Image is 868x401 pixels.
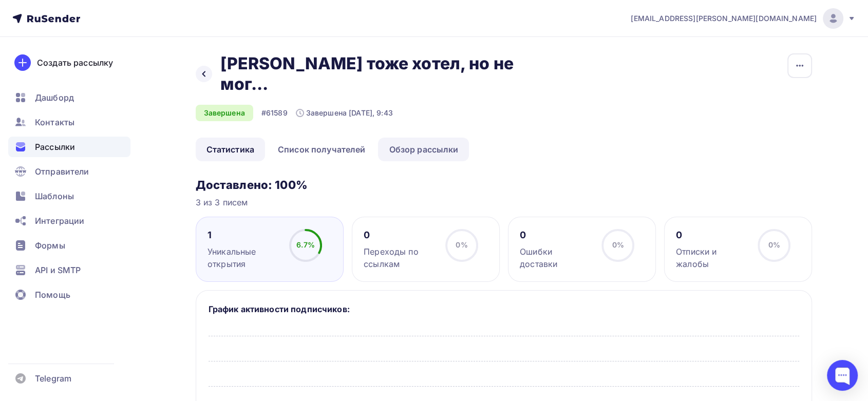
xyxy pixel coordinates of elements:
[456,240,467,249] span: 0%
[520,245,592,270] div: Ошибки доставки
[520,229,592,241] div: 0
[676,229,748,241] div: 0
[8,87,130,108] a: Дашборд
[8,112,130,132] a: Контакты
[220,53,531,94] h2: [PERSON_NAME] тоже хотел, но не мог...
[631,8,856,29] a: [EMAIL_ADDRESS][PERSON_NAME][DOMAIN_NAME]
[196,196,812,208] div: 3 из 3 писем
[612,240,624,249] span: 0%
[35,264,81,276] span: API и SMTP
[37,56,113,69] div: Создать рассылку
[35,116,74,128] span: Контакты
[35,239,65,252] span: Формы
[8,235,130,256] a: Формы
[35,215,84,227] span: Интеграции
[35,91,74,104] span: Дашборд
[207,229,280,241] div: 1
[35,289,70,301] span: Помощь
[196,178,812,192] h3: Доставлено: 100%
[35,141,75,153] span: Рассылки
[35,190,74,202] span: Шаблоны
[209,303,799,315] h5: График активности подписчиков:
[196,105,253,121] div: Завершена
[364,229,436,241] div: 0
[35,165,89,178] span: Отправители
[296,108,393,118] div: Завершена [DATE], 9:43
[35,372,71,385] span: Telegram
[267,138,376,161] a: Список получателей
[8,161,130,182] a: Отправители
[378,138,469,161] a: Обзор рассылки
[296,240,315,249] span: 6.7%
[768,240,780,249] span: 0%
[261,108,288,118] div: #61589
[8,186,130,206] a: Шаблоны
[631,13,817,24] span: [EMAIL_ADDRESS][PERSON_NAME][DOMAIN_NAME]
[207,245,280,270] div: Уникальные открытия
[196,138,265,161] a: Статистика
[676,245,748,270] div: Отписки и жалобы
[8,137,130,157] a: Рассылки
[364,245,436,270] div: Переходы по ссылкам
